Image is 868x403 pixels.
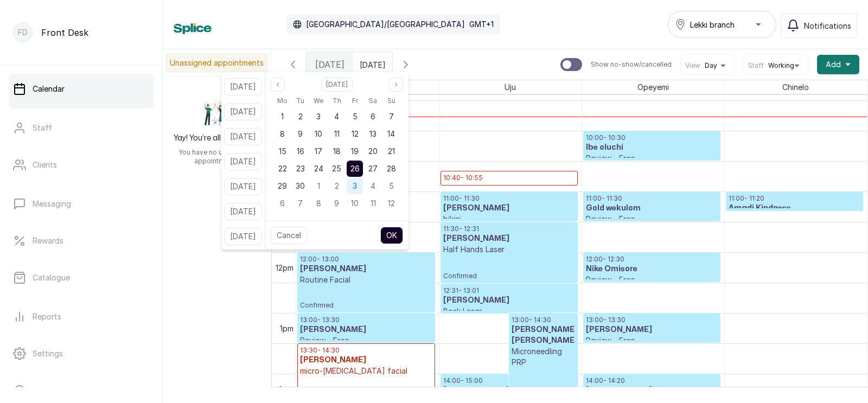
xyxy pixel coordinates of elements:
div: 19 Sep 2025 [346,143,364,160]
div: 06 Sep 2025 [364,108,382,125]
div: 13 Sep 2025 [364,125,382,143]
span: 25 [332,164,341,173]
div: 12 Oct 2025 [382,195,400,212]
button: StaffWorking [748,61,803,70]
span: Working [768,61,794,70]
div: 05 Oct 2025 [382,177,400,195]
button: [DATE] [224,153,262,170]
a: Messaging [9,189,154,219]
span: 16 [297,146,304,156]
div: 22 Sep 2025 [273,160,291,177]
a: Calendar [9,74,154,104]
span: 9 [298,129,303,138]
p: 11:30 - 12:31 [443,225,575,233]
h3: Gold wekulom [586,203,718,214]
p: 10:00 - 10:30 [586,133,718,142]
span: 3 [353,181,357,190]
p: You have no unassigned appointments. [169,148,265,165]
p: Show no-show/cancelled [591,60,672,69]
div: 11 Oct 2025 [364,195,382,212]
button: Add [817,55,859,74]
button: Lekki branch [668,11,776,38]
button: [DATE] [224,228,262,245]
p: Review - Free [586,153,718,164]
p: Staff [33,123,52,133]
svg: page previous [275,81,281,88]
span: 26 [350,164,360,173]
span: 10 [351,199,359,208]
div: 25 Sep 2025 [328,160,346,177]
span: 7 [298,199,303,208]
button: Cancel [271,227,307,244]
p: Routine Facial [300,274,432,285]
h3: [PERSON_NAME] [300,355,432,366]
div: 24 Sep 2025 [310,160,328,177]
span: Sa [369,94,377,107]
span: 4 [371,181,375,190]
p: Support [33,385,62,396]
span: Uju [502,80,518,94]
h3: [PERSON_NAME] [586,324,718,335]
div: 09 Sep 2025 [291,125,309,143]
svg: page next [393,81,399,88]
div: 04 Sep 2025 [328,108,346,125]
div: 15 Sep 2025 [273,143,291,160]
div: 01 Sep 2025 [273,108,291,125]
span: Day [705,61,717,70]
p: 12:00 - 12:30 [586,255,718,264]
p: bikini [443,214,575,225]
span: 3 [316,112,321,121]
h3: [PERSON_NAME] [443,203,575,214]
div: 1pm [278,323,296,334]
p: Review - Free [586,335,718,346]
h3: Amadi Kindness [729,203,861,214]
div: [DATE] [307,52,353,77]
span: 6 [280,199,285,208]
span: Mo [277,94,288,107]
span: 29 [278,181,287,190]
div: 16 Sep 2025 [291,143,309,160]
div: 28 Sep 2025 [382,160,400,177]
span: 27 [368,164,378,173]
p: Clients [33,159,57,170]
span: 21 [388,146,395,156]
div: Wednesday [310,94,328,108]
p: [GEOGRAPHIC_DATA]/[GEOGRAPHIC_DATA] [306,19,465,30]
span: 8 [280,129,285,138]
a: Reports [9,302,154,332]
a: Rewards [9,226,154,256]
span: 11 [334,129,340,138]
div: 12pm [273,262,296,273]
span: 17 [315,146,322,156]
div: 05 Sep 2025 [346,108,364,125]
span: 8 [316,199,321,208]
div: Saturday [364,94,382,108]
p: 13:00 - 13:30 [586,316,718,324]
span: 30 [296,181,305,190]
div: 10 Oct 2025 [346,195,364,212]
div: 14 Sep 2025 [382,125,400,143]
span: 24 [314,164,323,173]
div: 03 Oct 2025 [346,177,364,195]
p: Messaging [33,199,71,209]
button: [DATE] [224,203,262,220]
span: Add [826,59,841,70]
button: [DATE] [224,128,262,145]
span: 5 [353,112,358,121]
h3: [PERSON_NAME] [300,264,432,274]
div: 17 Sep 2025 [310,143,328,160]
h3: Nike Omisore [586,264,718,274]
p: Confirmed [300,285,432,310]
div: Sunday [382,94,400,108]
span: 28 [387,164,396,173]
div: 26 Sep 2025 [346,160,364,177]
span: 19 [351,146,359,156]
button: OK [380,227,403,244]
span: Notifications [804,20,851,31]
div: 02 Oct 2025 [328,177,346,195]
div: 03 Sep 2025 [310,108,328,125]
a: Clients [9,150,154,180]
p: 13:00 - 13:30 [300,316,432,324]
div: Tuesday [291,94,309,108]
div: 07 Oct 2025 [291,195,309,212]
